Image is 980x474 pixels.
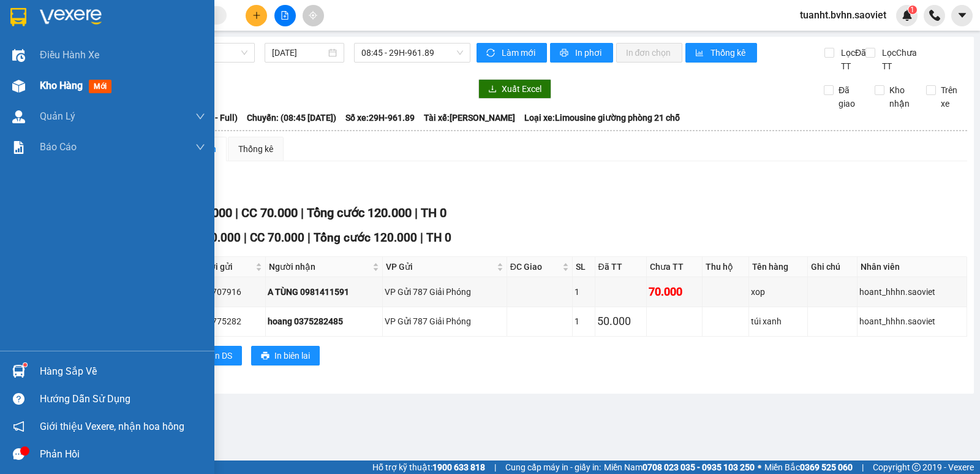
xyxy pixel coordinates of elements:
[432,462,485,472] strong: 1900 633 818
[951,5,973,26] button: caret-down
[758,465,761,470] span: ⚪️
[385,285,504,299] div: VP Gửi 787 Giải Phóng
[238,142,273,156] div: Thống kê
[40,390,205,408] div: Hướng dẫn sử dụng
[301,205,304,220] span: |
[12,365,25,378] img: warehouse-icon
[345,111,415,124] span: Số xe: 29H-961.89
[250,231,304,245] span: CC 70.000
[908,6,917,14] sup: 1
[13,393,24,405] span: question-circle
[268,285,381,299] div: A TÙNG 0981411591
[703,257,750,277] th: Thu hộ
[858,257,967,277] th: Nhân viên
[573,257,595,277] th: SL
[510,260,560,273] span: ĐC Giao
[597,313,645,330] div: 50.000
[186,231,241,245] span: CR 50.000
[649,283,699,300] div: 70.000
[834,83,865,110] span: Đã giao
[268,315,381,328] div: hoang 0375282485
[12,141,25,154] img: solution-icon
[189,346,242,365] button: printerIn DS
[751,285,805,299] div: xop
[695,48,706,58] span: bar-chart
[710,46,747,59] span: Thống kê
[12,49,25,62] img: warehouse-icon
[524,111,680,124] span: Loại xe: Limousine giường phòng 21 chỗ
[40,80,83,91] span: Kho hàng
[910,6,914,14] span: 1
[550,43,613,63] button: printerIn phơi
[478,79,551,99] button: downloadXuất Excel
[575,315,593,328] div: 1
[764,461,853,474] span: Miền Bắc
[213,349,232,362] span: In DS
[604,461,755,474] span: Miền Nam
[488,85,497,94] span: download
[261,351,269,361] span: printer
[383,277,507,307] td: VP Gửi 787 Giải Phóng
[902,10,913,21] img: icon-new-feature
[420,231,423,245] span: |
[859,315,965,328] div: hoant_hhhn.saoviet
[13,448,24,460] span: message
[884,83,916,110] span: Kho nhận
[502,82,541,96] span: Xuất Excel
[252,11,261,20] span: plus
[560,48,570,58] span: printer
[307,205,412,220] span: Tổng cước 120.000
[426,231,451,245] span: TH 0
[13,421,24,432] span: notification
[877,46,927,73] span: Lọc Chưa TT
[274,5,296,26] button: file-add
[836,46,868,73] span: Lọc Đã TT
[272,46,326,59] input: 15/09/2025
[40,362,205,381] div: Hàng sắp về
[486,48,497,58] span: sync
[575,46,603,59] span: In phơi
[415,205,418,220] span: |
[314,231,417,245] span: Tổng cước 120.000
[192,315,263,328] div: 0312775282
[595,257,647,277] th: Đã TT
[505,461,601,474] span: Cung cấp máy in - giấy in:
[192,285,263,299] div: 0978707916
[386,260,494,273] span: VP Gửi
[251,346,320,365] button: printerIn biên lai
[274,349,310,362] span: In biên lai
[195,142,205,152] span: down
[235,205,238,220] span: |
[929,10,940,21] img: phone-icon
[383,307,507,337] td: VP Gửi 787 Giải Phóng
[247,111,336,124] span: Chuyến: (08:45 [DATE])
[241,205,298,220] span: CC 70.000
[246,5,267,26] button: plus
[424,111,515,124] span: Tài xế: [PERSON_NAME]
[494,461,496,474] span: |
[361,44,462,62] span: 08:45 - 29H-961.89
[309,11,317,20] span: aim
[10,8,26,26] img: logo-vxr
[647,257,702,277] th: Chưa TT
[40,139,77,155] span: Báo cáo
[790,7,896,23] span: tuanht.bvhn.saoviet
[385,315,504,328] div: VP Gửi 787 Giải Phóng
[195,112,205,121] span: down
[749,257,808,277] th: Tên hàng
[40,445,205,464] div: Phản hồi
[808,257,858,277] th: Ghi chú
[269,260,371,273] span: Người nhận
[575,285,593,299] div: 1
[194,260,253,273] span: Người gửi
[40,109,75,124] span: Quản Lý
[12,80,25,93] img: warehouse-icon
[372,461,485,474] span: Hỗ trợ kỹ thuật:
[685,43,757,63] button: bar-chartThống kê
[936,83,968,110] span: Trên xe
[862,461,864,474] span: |
[912,463,921,472] span: copyright
[643,462,755,472] strong: 0708 023 035 - 0935 103 250
[800,462,853,472] strong: 0369 525 060
[307,231,311,245] span: |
